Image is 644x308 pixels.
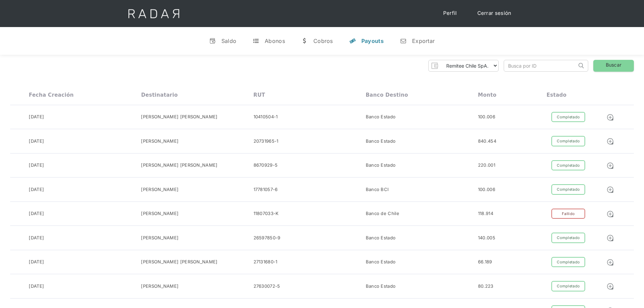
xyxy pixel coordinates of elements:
div: Payouts [361,38,384,44]
div: [DATE] [29,283,44,290]
img: Detalle [606,186,614,193]
div: w [301,38,308,44]
div: 118.914 [478,210,493,217]
div: Banco de Chile [366,210,399,217]
div: Completado [551,184,585,195]
div: n [400,38,407,44]
div: 66.189 [478,259,492,265]
div: [PERSON_NAME] [141,210,178,217]
div: [DATE] [29,138,44,145]
div: Banco Estado [366,283,396,290]
div: Abonos [265,38,285,44]
div: Banco Estado [366,114,396,120]
div: [PERSON_NAME] [PERSON_NAME] [141,259,217,265]
div: 10410504-1 [254,114,278,120]
div: v [209,38,216,44]
div: 11807033-K [254,210,279,217]
a: Perfil [436,7,464,20]
div: Completado [551,233,585,243]
div: Banco destino [366,92,408,98]
div: [PERSON_NAME] [PERSON_NAME] [141,114,217,120]
div: Exportar [412,38,435,44]
form: Form [428,60,499,72]
div: [DATE] [29,186,44,193]
div: Completado [551,257,585,267]
div: 220.001 [478,162,495,169]
div: Estado [547,92,567,98]
img: Detalle [606,138,614,145]
div: [DATE] [29,114,44,120]
div: 140.005 [478,235,495,241]
div: Banco Estado [366,259,396,265]
div: 8670929-5 [254,162,278,169]
div: 20731965-1 [254,138,279,145]
div: [DATE] [29,210,44,217]
div: Banco Estado [366,162,396,169]
div: [PERSON_NAME] [141,138,178,145]
div: Monto [478,92,497,98]
div: 100.006 [478,186,495,193]
div: RUT [254,92,265,98]
div: [DATE] [29,235,44,241]
div: 840.454 [478,138,496,145]
div: 27630072-5 [254,283,280,290]
img: Detalle [606,234,614,242]
div: [PERSON_NAME] [141,186,178,193]
div: 26597850-9 [254,235,281,241]
img: Detalle [606,259,614,266]
div: Fallido [551,209,585,219]
div: 100.006 [478,114,495,120]
div: Fecha creación [29,92,74,98]
a: Buscar [593,60,634,72]
input: Busca por ID [504,60,577,71]
a: Cerrar sesión [471,7,518,20]
div: Completado [551,281,585,291]
div: Completado [551,136,585,146]
div: Saldo [221,38,237,44]
div: Cobros [313,38,333,44]
div: [PERSON_NAME] [141,235,178,241]
div: [PERSON_NAME] [PERSON_NAME] [141,162,217,169]
div: y [349,38,356,44]
div: [DATE] [29,259,44,265]
div: Banco Estado [366,138,396,145]
div: Banco Estado [366,235,396,241]
img: Detalle [606,210,614,218]
div: Completado [551,160,585,171]
div: Completado [551,112,585,122]
div: Destinatario [141,92,177,98]
div: 27131680-1 [254,259,278,265]
img: Detalle [606,162,614,169]
div: Banco BCI [366,186,389,193]
img: Detalle [606,283,614,290]
div: 80.223 [478,283,494,290]
div: t [253,38,259,44]
div: [DATE] [29,162,44,169]
div: 17781057-6 [254,186,278,193]
img: Detalle [606,114,614,121]
div: [PERSON_NAME] [141,283,178,290]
